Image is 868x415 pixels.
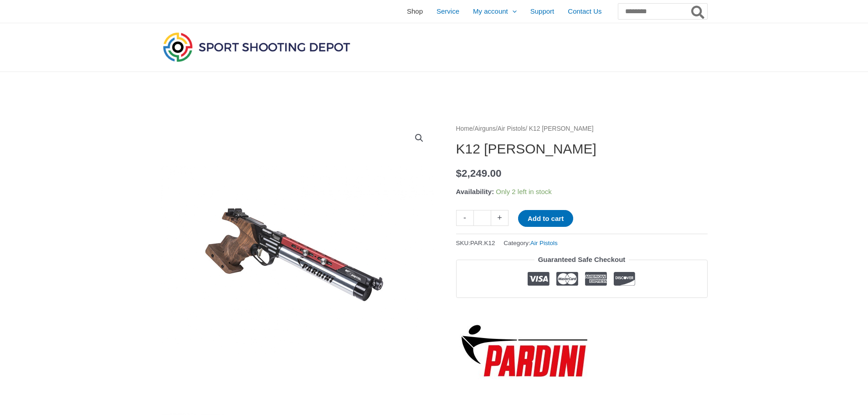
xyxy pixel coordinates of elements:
span: $ [456,168,462,179]
a: Air Pistols [498,125,525,132]
bdi: 2,249.00 [456,168,502,179]
a: - [456,210,473,226]
nav: Breadcrumb [456,123,708,135]
button: Search [689,4,707,19]
span: PAR.K12 [470,240,495,246]
a: Pardini [456,323,593,379]
span: SKU: [456,237,495,249]
a: Airguns [474,125,496,132]
a: View full-screen image gallery [411,130,427,146]
button: Add to cart [518,210,573,227]
a: Air Pistols [530,240,558,246]
img: Sport Shooting Depot [161,30,352,64]
span: Only 2 left in stock [496,188,552,195]
a: + [491,210,508,226]
legend: Guaranteed Safe Checkout [534,253,629,266]
iframe: Customer reviews powered by Trustpilot [456,305,708,316]
span: Category: [503,237,558,249]
input: Product quantity [473,210,491,226]
h1: K12 [PERSON_NAME] [456,141,708,157]
span: Availability: [456,188,494,195]
a: Home [456,125,473,132]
